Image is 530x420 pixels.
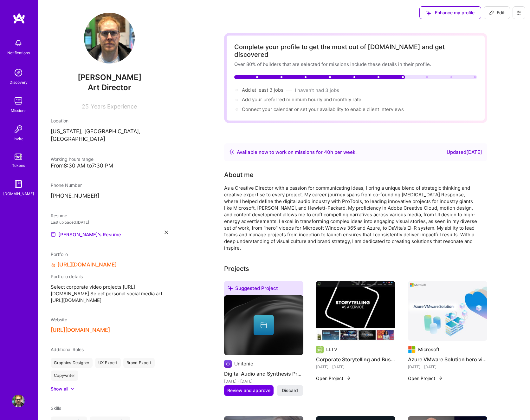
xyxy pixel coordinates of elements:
div: Portfolio details [51,273,168,280]
img: Invite [12,123,25,135]
span: Phone Number [51,182,82,188]
i: icon SuggestedTeams [228,286,233,291]
div: Copywriter [51,371,78,381]
span: Years Experience [91,103,137,110]
span: Discard [282,387,298,394]
h4: Digital Audio and Synthesis Product Development [224,370,303,378]
p: [US_STATE], [GEOGRAPHIC_DATA], [GEOGRAPHIC_DATA] [51,128,168,143]
button: Discard [277,385,303,396]
span: 25 [82,103,89,110]
h4: Azure VMware Solution hero video [408,355,487,364]
a: [URL][DOMAIN_NAME] [57,261,117,268]
span: Additional Roles [51,347,84,352]
img: tokens [15,154,22,160]
div: Projects [224,264,249,273]
img: Company logo [316,346,324,353]
a: User Avatar [10,395,26,407]
span: Edit [489,10,505,16]
div: [DATE] - [DATE] [408,364,487,370]
span: Review and approve [227,387,270,394]
span: [PERSON_NAME] [51,73,168,82]
a: [PERSON_NAME]'s Resume [51,231,121,238]
button: Review and approve [224,385,274,396]
div: About me [224,170,254,180]
div: Complete your profile to get the most out of [DOMAIN_NAME] and get discovered [234,43,477,58]
span: Website [51,317,67,322]
img: Resume [51,232,56,237]
span: Resume [51,213,67,218]
span: Connect your calendar or set your availability to enable client interviews [242,106,404,112]
div: Available now to work on missions for h per week . [237,148,357,156]
div: Unitonic [234,360,253,367]
button: Edit [484,6,510,19]
img: logo [13,13,25,24]
button: [URL][DOMAIN_NAME] [51,327,110,333]
div: Over 80% of builders that are selected for missions include these details in their profile. [234,61,477,68]
span: Add your preferred minimum hourly and monthly rate [242,96,361,102]
div: Invite [14,135,23,142]
div: As a Creative Director with a passion for communicating ideas, I bring a unique blend of strategi... [224,185,478,251]
img: bell [12,37,25,49]
span: Select corporate video projects [URL][DOMAIN_NAME] Select personal social media art [URL][DOMAIN_... [51,284,168,304]
img: cover [224,295,303,355]
i: icon Close [165,231,168,234]
div: Microsoft [418,346,439,353]
img: arrow-right [438,376,443,381]
img: User Avatar [12,395,25,407]
div: Brand Expert [123,358,155,368]
img: Corporate Storytelling and Business Entertainment [316,281,395,341]
span: Portfolio [51,252,68,257]
img: Company logo [408,346,416,353]
div: Discovery [10,79,28,86]
div: [DATE] - [DATE] [316,364,395,370]
span: Skills [51,405,61,411]
div: From 8:30 AM to 7:30 PM [51,162,168,169]
h4: Corporate Storytelling and Business Entertainment [316,355,395,364]
div: Location [51,117,168,124]
div: Suggested Project [224,281,303,298]
div: Notifications [7,49,30,56]
span: Working hours range [51,156,94,162]
img: discovery [12,66,25,79]
img: Availability [229,149,234,154]
p: [PHONE_NUMBER] [51,192,168,200]
img: guide book [12,178,25,190]
div: Updated [DATE] [447,148,482,156]
span: 40 [324,149,330,155]
div: Last uploaded: [DATE] [51,219,168,226]
div: UX Expert [95,358,121,368]
div: Tokens [12,162,25,169]
button: Open Project [316,375,351,382]
div: [DATE] - [DATE] [224,378,303,384]
img: User Avatar [84,13,135,63]
button: I haven't had 3 jobs [295,87,339,94]
span: Add at least 3 jobs [242,87,283,93]
img: Azure VMware Solution hero video [408,281,487,341]
img: teamwork [12,95,25,107]
div: Show all [51,386,68,392]
div: [DOMAIN_NAME] [3,190,34,197]
img: arrow-right [346,376,351,381]
div: Graphics Designer [51,358,93,368]
span: Art Director [88,83,131,92]
button: Open Project [408,375,443,382]
img: Company logo [224,360,232,368]
div: LLTV [326,346,337,353]
div: Missions [11,107,26,114]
